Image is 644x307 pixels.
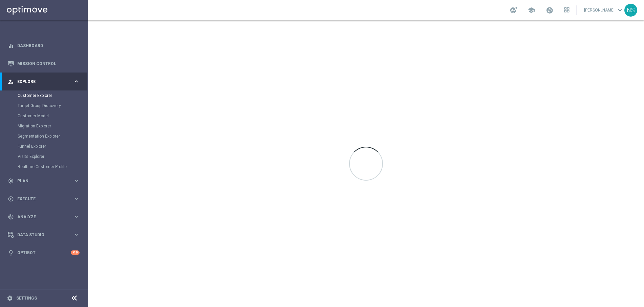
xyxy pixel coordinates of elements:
[8,214,14,220] i: track_changes
[17,215,73,219] span: Analyze
[18,103,70,108] a: Target Group Discovery
[7,196,80,202] button: play_circle_outline Execute keyboard_arrow_right
[18,162,87,172] div: Realtime Customer Profile
[18,101,87,111] div: Target Group Discovery
[17,55,80,73] a: Mission Control
[73,196,80,202] i: keyboard_arrow_right
[18,123,70,129] a: Migration Explorer
[73,213,80,220] i: keyboard_arrow_right
[616,6,624,14] span: keyboard_arrow_down
[18,111,87,121] div: Customer Model
[17,80,73,84] span: Explore
[8,178,14,184] i: gps_fixed
[16,296,37,300] a: Settings
[7,214,80,220] button: track_changes Analyze keyboard_arrow_right
[8,79,73,85] div: Explore
[7,250,80,255] button: lightbulb Optibot +10
[8,214,73,220] div: Analyze
[583,5,624,15] a: [PERSON_NAME]keyboard_arrow_down
[18,93,70,98] a: Customer Explorer
[18,151,87,162] div: Visits Explorer
[73,178,80,184] i: keyboard_arrow_right
[18,121,87,131] div: Migration Explorer
[73,78,80,85] i: keyboard_arrow_right
[8,37,80,55] div: Dashboard
[8,79,14,85] i: person_search
[8,196,73,202] div: Execute
[18,164,70,169] a: Realtime Customer Profile
[7,232,80,238] button: Data Studio keyboard_arrow_right
[8,43,14,49] i: equalizer
[7,61,80,66] button: Mission Control
[17,37,80,55] a: Dashboard
[18,90,87,101] div: Customer Explorer
[624,4,637,17] div: NS
[18,131,87,141] div: Segmentation Explorer
[8,196,14,202] i: play_circle_outline
[18,144,70,149] a: Funnel Explorer
[8,232,73,238] div: Data Studio
[7,178,80,184] button: gps_fixed Plan keyboard_arrow_right
[7,295,13,301] i: settings
[8,250,14,256] i: lightbulb
[17,244,71,262] a: Optibot
[8,244,80,262] div: Optibot
[17,197,73,201] span: Execute
[71,250,80,255] div: +10
[8,178,73,184] div: Plan
[18,134,70,139] a: Segmentation Explorer
[73,231,80,238] i: keyboard_arrow_right
[8,55,80,73] div: Mission Control
[7,79,80,84] button: person_search Explore keyboard_arrow_right
[18,141,87,151] div: Funnel Explorer
[17,233,73,237] span: Data Studio
[528,6,535,14] span: school
[18,154,70,159] a: Visits Explorer
[7,43,80,48] button: equalizer Dashboard
[17,179,73,183] span: Plan
[18,113,70,119] a: Customer Model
